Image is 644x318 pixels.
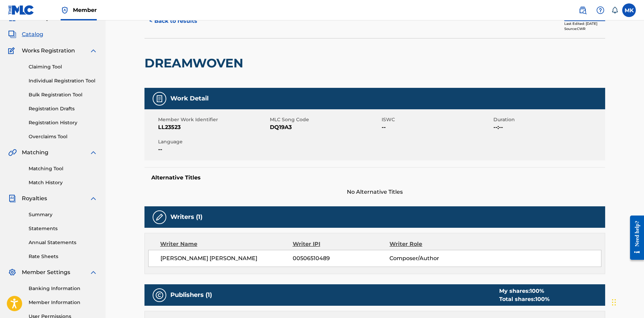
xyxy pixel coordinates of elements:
a: Public Search [576,3,589,17]
img: Top Rightsholder [61,6,69,14]
div: Writer Role [389,240,478,248]
a: Registration Drafts [29,105,97,112]
a: Summary [29,211,97,218]
img: search [579,6,587,14]
img: expand [89,148,97,157]
h2: DREAMWOVEN [144,55,247,71]
img: Writers [155,213,164,221]
a: Bulk Registration Tool [29,91,97,98]
div: Source: CWR [564,26,605,31]
span: MLC Song Code [270,116,380,123]
a: CatalogCatalog [8,30,43,38]
span: 100 % [530,288,544,294]
span: Language [158,138,268,145]
span: DQ19A3 [270,123,380,131]
img: expand [89,194,97,203]
img: MLC Logo [8,5,34,15]
button: < Back to results [144,13,202,30]
div: Total shares: [499,295,550,303]
span: Member Settings [22,268,70,276]
h5: Work Detail [170,95,209,102]
iframe: Chat Widget [610,285,644,318]
div: Writer IPI [293,240,390,248]
img: Catalog [8,30,16,38]
span: -- [382,123,492,131]
a: Registration History [29,119,97,126]
a: Annual Statements [29,239,97,246]
div: User Menu [622,3,636,17]
iframe: Resource Center [625,210,644,265]
div: Last Edited: [DATE] [564,21,605,26]
span: Royalties [22,194,47,203]
div: My shares: [499,287,550,295]
span: Duration [493,116,603,123]
a: Individual Registration Tool [29,77,97,84]
a: Banking Information [29,285,97,292]
span: Member Work Identifier [158,116,268,123]
span: No Alternative Titles [144,188,605,196]
div: Notifications [611,7,618,14]
h5: Publishers (1) [170,291,212,299]
span: [PERSON_NAME] [PERSON_NAME] [160,254,293,263]
img: Work Detail [155,95,164,103]
a: Member Information [29,299,97,306]
div: Help [594,3,607,17]
a: SummarySummary [8,14,49,22]
img: Publishers [155,291,164,299]
span: 00506510489 [293,254,389,263]
img: Royalties [8,194,16,203]
div: Drag [612,292,616,313]
span: Catalog [22,30,43,38]
h5: Writers (1) [170,213,202,221]
a: Match History [29,179,97,186]
a: Rate Sheets [29,253,97,260]
span: -- [158,145,268,154]
img: Works Registration [8,47,17,55]
a: Claiming Tool [29,63,97,70]
img: Member Settings [8,268,16,276]
span: Works Registration [22,47,75,55]
span: ISWC [382,116,492,123]
img: expand [89,268,97,276]
h5: Alternative Titles [151,174,598,181]
span: Matching [22,148,48,157]
a: Matching Tool [29,165,97,172]
span: LL23523 [158,123,268,131]
img: help [596,6,604,14]
a: Overclaims Tool [29,133,97,140]
div: Writer Name [160,240,293,248]
img: expand [89,47,97,55]
span: Member [73,6,97,14]
span: 100 % [535,296,550,302]
img: Matching [8,148,17,157]
span: --:-- [493,123,603,131]
a: Statements [29,225,97,232]
span: Composer/Author [389,254,478,263]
